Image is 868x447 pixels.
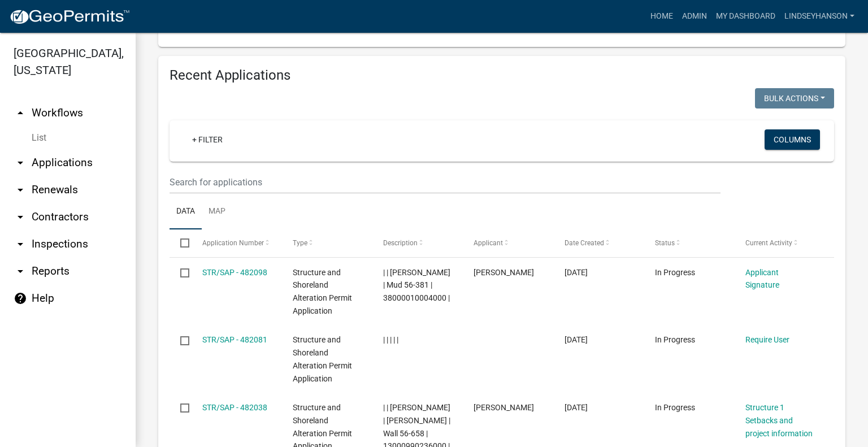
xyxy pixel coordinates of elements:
[191,229,281,257] datatable-header-cell: Application Number
[745,268,779,290] a: Applicant Signature
[383,335,398,344] span: | | | | |
[745,403,813,438] a: Structure 1 Setbacks and project information
[553,229,644,257] datatable-header-cell: Date Created
[655,403,695,412] span: In Progress
[202,194,232,230] a: Map
[565,335,588,344] span: 09/22/2025
[293,335,352,383] span: Structure and Shoreland Alteration Permit Application
[755,88,834,109] button: Bulk Actions
[183,129,232,150] a: + Filter
[202,268,267,277] a: STR/SAP - 482098
[282,229,372,257] datatable-header-cell: Type
[745,335,789,344] a: Require User
[780,6,859,27] a: Lindseyhanson
[14,156,27,170] i: arrow_drop_down
[202,403,267,412] a: STR/SAP - 482038
[383,239,418,247] span: Description
[383,268,450,303] span: | | ALLEN R HAGGSTROM | Mud 56-381 | 38000010004000 |
[565,239,604,247] span: Date Created
[14,210,27,224] i: arrow_drop_down
[372,229,463,257] datatable-header-cell: Description
[711,6,780,27] a: My Dashboard
[644,229,735,257] datatable-header-cell: Status
[293,268,352,315] span: Structure and Shoreland Alteration Permit Application
[170,194,202,230] a: Data
[655,335,695,344] span: In Progress
[565,268,588,277] span: 09/22/2025
[745,239,792,247] span: Current Activity
[765,129,820,150] button: Columns
[463,229,553,257] datatable-header-cell: Applicant
[474,268,534,277] span: ALLEN HAGGSTROM
[14,106,27,120] i: arrow_drop_up
[565,403,588,412] span: 09/22/2025
[14,183,27,197] i: arrow_drop_down
[170,229,191,257] datatable-header-cell: Select
[655,239,675,247] span: Status
[293,239,307,247] span: Type
[14,264,27,278] i: arrow_drop_down
[474,403,534,412] span: Amy Toy
[678,6,711,27] a: Admin
[14,237,27,251] i: arrow_drop_down
[14,292,27,305] i: help
[202,239,264,247] span: Application Number
[202,335,267,344] a: STR/SAP - 482081
[735,229,825,257] datatable-header-cell: Current Activity
[170,67,834,84] h4: Recent Applications
[655,268,695,277] span: In Progress
[646,6,678,27] a: Home
[474,239,503,247] span: Applicant
[170,171,721,194] input: Search for applications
